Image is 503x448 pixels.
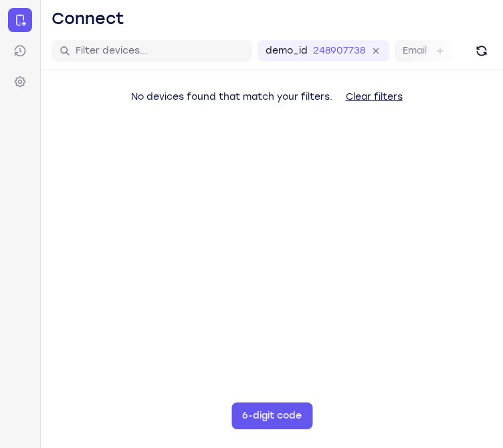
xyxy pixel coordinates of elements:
[76,44,244,58] input: Filter devices...
[52,8,124,29] h1: Connect
[131,91,332,102] span: No devices found that match your filters.
[8,70,32,94] a: Settings
[266,44,308,58] label: demo_id
[403,44,427,58] label: Email
[471,40,492,62] button: Refresh
[335,84,413,110] button: Clear filters
[8,8,32,32] a: Connect
[8,39,32,63] a: Sessions
[231,402,312,429] button: 6-digit code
